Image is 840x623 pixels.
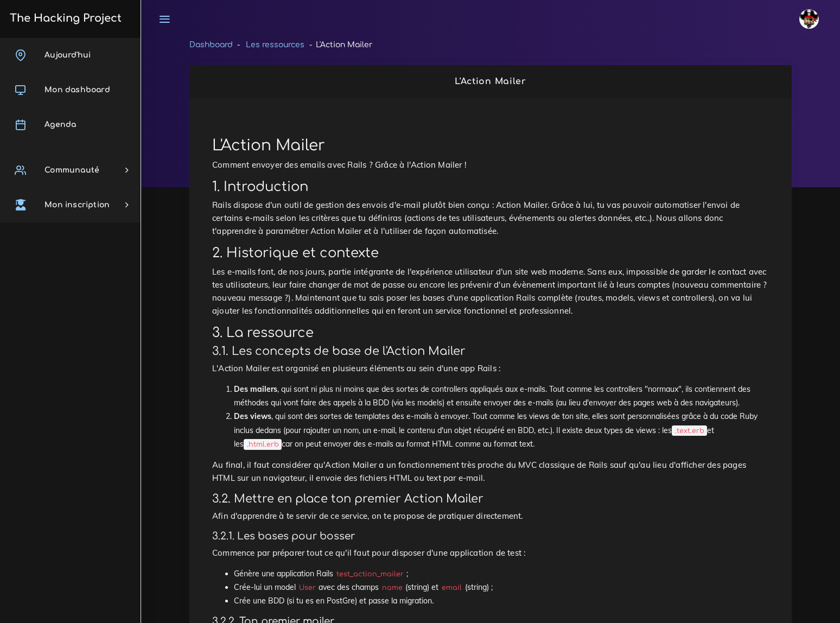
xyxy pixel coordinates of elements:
[234,410,769,451] li: , qui sont des sortes de templates des e-mails à envoyer. Tout comme les views de ton site, elles...
[189,41,233,49] a: Dashboard
[212,459,769,485] p: Au final, il faut considérer qu'Action Mailer a un fonctionnement très proche du MVC classique de...
[212,546,769,560] p: Commence par préparer tout ce qu'il faut pour disposer d'une application de test :
[438,582,464,593] code: email
[212,530,769,542] h4: 3.2.1. Les bases pour bosser
[44,51,91,59] span: Aujourd'hui
[234,581,769,594] li: Crée-lui un model avec des champs (string) et (string) ;
[234,567,769,581] li: Génère une application Rails ;
[212,199,769,238] p: Rails dispose d'un outil de gestion des envois d'e-mail plutôt bien conçu : Action Mailer. Grâce ...
[234,384,277,394] strong: Des mailers
[44,120,76,129] span: Agenda
[234,383,769,410] li: , qui sont ni plus ni moins que des sortes de controllers appliqués aux e-mails. Tout comme les c...
[799,9,819,29] img: avatar
[212,345,769,358] h3: 3.1. Les concepts de base de l'Action Mailer
[44,201,110,209] span: Mon inscription
[212,265,769,317] p: Les e-mails font, de nos jours, partie intégrante de l'expérience utilisateur d'un site web moder...
[212,510,769,523] p: Afin d'apprendre à te servir de ce service, on te propose de pratiquer directement.
[672,425,707,436] code: .text.erb
[212,245,769,261] h2: 2. Historique et contexte
[44,86,110,94] span: Mon dashboard
[201,77,780,87] h2: L'Action Mailer
[234,594,769,608] li: Crée une BDD (si tu es en PostGre) et passe la migration.
[212,362,769,375] p: L'Action Mailer est organisé en plusieurs éléments au sein d'une app Rails :
[379,582,405,593] code: name
[44,166,99,174] span: Communauté
[212,492,769,506] h3: 3.2. Mettre en place ton premier Action Mailer
[212,158,769,171] p: Comment envoyer des emails avec Rails ? Grâce à l'Action Mailer !
[304,38,372,52] li: L'Action Mailer
[333,569,406,580] code: test_action_mailer
[234,411,271,421] strong: Des views
[246,41,304,49] a: Les ressources
[244,439,282,450] code: .html.erb
[212,137,769,155] h1: L'Action Mailer
[212,325,769,341] h2: 3. La ressource
[296,582,319,593] code: User
[7,12,122,24] h3: The Hacking Project
[212,179,769,195] h2: 1. Introduction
